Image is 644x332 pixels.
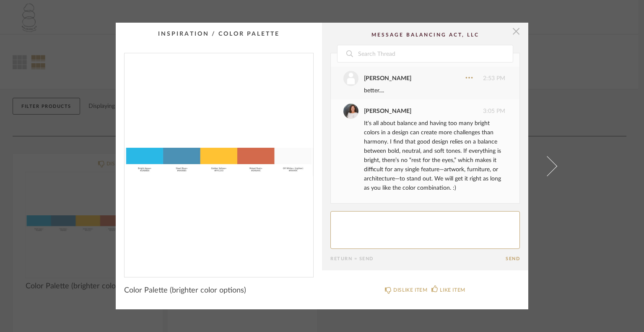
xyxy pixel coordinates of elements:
div: 2:53 PM [343,71,505,86]
div: Return = Send [330,256,506,261]
div: [PERSON_NAME] [364,107,411,116]
img: PEGGY HERRMANN [343,104,358,119]
button: Close [508,23,525,39]
div: [PERSON_NAME] [364,74,411,83]
div: It's all about balance and having too many bright colors in a design can create more challenges t... [364,119,505,193]
div: DISLIKE ITEM [393,286,427,294]
button: Send [506,256,520,261]
div: 0 [125,53,313,270]
div: better.... [364,86,505,95]
img: af7e35b1-cb64-4003-be48-bcd05a720c01_1000x1000.jpg [125,53,313,270]
span: Color Palette (brighter color options) [124,286,246,295]
input: Search Thread [357,45,513,62]
div: 3:05 PM [343,104,505,119]
div: LIKE ITEM [440,286,465,294]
